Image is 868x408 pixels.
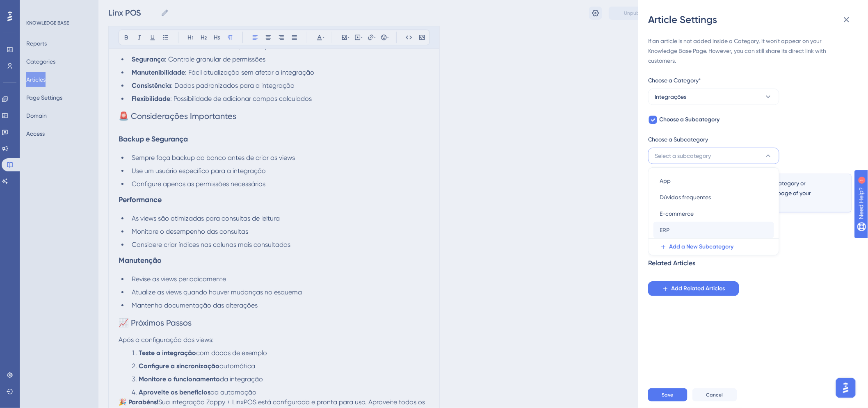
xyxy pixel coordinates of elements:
[57,4,59,11] div: 1
[648,148,779,164] button: Select a subcategory
[660,209,694,219] span: E-commerce
[648,134,708,144] span: Choose a Subcategory
[648,388,688,401] button: Save
[648,89,779,105] button: Integrações
[669,242,734,252] span: Add a New Subcategory
[648,36,852,66] div: If an article is not added inside a Category, it won't appear on your Knowledge Base Page. Howeve...
[648,13,858,26] div: Article Settings
[706,392,723,398] span: Cancel
[662,392,674,398] span: Save
[660,176,671,186] span: App
[653,173,774,189] button: App
[672,284,725,294] span: Add Related Articles
[660,115,720,125] span: Choose a Subcategory
[653,239,779,255] button: Add a New Subcategory
[655,92,687,102] span: Integrações
[834,376,858,400] iframe: UserGuiding AI Assistant Launcher
[648,281,739,296] button: Add Related Articles
[19,2,51,12] span: Need Help?
[648,258,696,268] div: Related Articles
[692,388,737,401] button: Cancel
[653,222,774,238] button: ERP
[653,205,774,222] button: E-commerce
[648,75,701,85] span: Choose a Category*
[655,151,711,161] span: Select a subcategory
[660,192,711,202] span: Dúvidas frequentes
[660,225,670,235] span: ERP
[653,189,774,205] button: Dúvidas frequentes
